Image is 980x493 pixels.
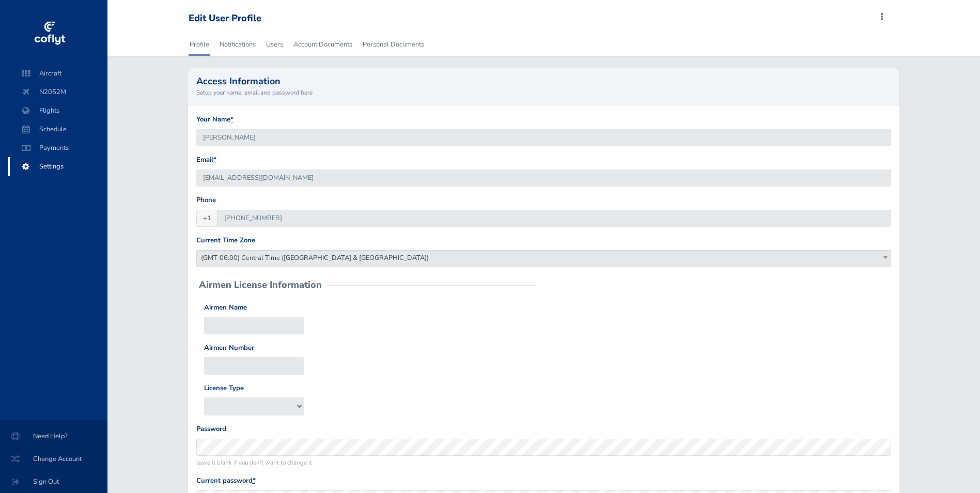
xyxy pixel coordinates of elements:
[292,33,353,56] a: Account Documents
[265,33,284,56] a: Users
[196,210,218,227] span: +1
[196,250,892,267] span: (GMT-06:00) Central Time (US & Canada)
[196,155,216,165] label: Email
[362,33,425,56] a: Personal Documents
[12,472,95,491] span: Sign Out
[19,157,97,176] span: Settings
[219,33,257,56] a: Notifications
[33,18,67,49] img: coflyt logo
[196,424,226,435] label: Password
[19,83,97,101] span: N2052M
[230,115,234,124] abbr: required
[196,475,256,486] label: Current password
[12,427,95,445] span: Need Help?
[12,450,95,468] span: Change Account
[196,235,255,246] label: Current Time Zone
[213,155,216,164] abbr: required
[189,13,261,24] div: Edit User Profile
[253,476,256,485] abbr: required
[196,458,892,467] small: leave it blank if you don't want to change it
[19,101,97,120] span: Flights
[19,120,97,138] span: Schedule
[197,251,891,265] span: (GMT-06:00) Central Time (US & Canada)
[199,280,322,289] h2: Airmen License Information
[204,343,254,353] label: Airmen Number
[196,114,234,125] label: Your Name
[204,302,247,313] label: Airmen Name
[196,195,216,206] label: Phone
[19,138,97,157] span: Payments
[204,383,244,394] label: License Type
[196,88,892,97] small: Setup your name, email and password here
[19,64,97,83] span: Aircraft
[189,33,210,56] a: Profile
[196,76,892,86] h2: Access Information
